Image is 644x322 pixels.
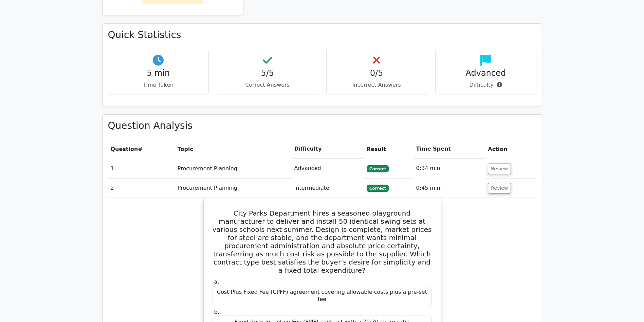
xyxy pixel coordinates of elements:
th: Time Spent [413,139,485,159]
th: Result [364,139,413,159]
th: Action [485,139,536,159]
span: Correct [367,165,389,172]
span: Question [111,146,138,152]
p: Incorrect Answers [332,81,422,89]
td: 2 [108,179,175,198]
td: Procurement Planning [175,159,292,178]
h3: Quick Statistics [108,29,536,41]
th: Difficulty [292,139,364,159]
h4: Advanced [441,68,531,78]
p: Time Taken [114,81,203,89]
div: Cost Plus Fixed Fee (CPFF) agreement covering allowable costs plus a pre-set fee [213,286,432,306]
td: 0:45 min. [413,179,485,198]
h5: City Parks Department hires a seasoned playground manufacturer to deliver and install 50 identica... [212,209,433,274]
th: # [108,139,175,159]
button: Review [488,164,511,174]
th: Topic [175,139,292,159]
h3: Question Analysis [108,120,536,132]
td: Intermediate [292,179,364,198]
h4: 5 min [114,68,203,78]
span: Correct [367,185,389,191]
h4: 5/5 [223,68,312,78]
p: Correct Answers [223,81,312,89]
td: 1 [108,159,175,178]
h4: 0/5 [332,68,422,78]
span: a. [214,278,219,285]
button: Review [488,183,511,193]
td: Procurement Planning [175,179,292,198]
span: b. [214,309,219,315]
td: Advanced [292,159,364,178]
p: Difficulty [441,81,531,89]
td: 0:34 min. [413,159,485,178]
